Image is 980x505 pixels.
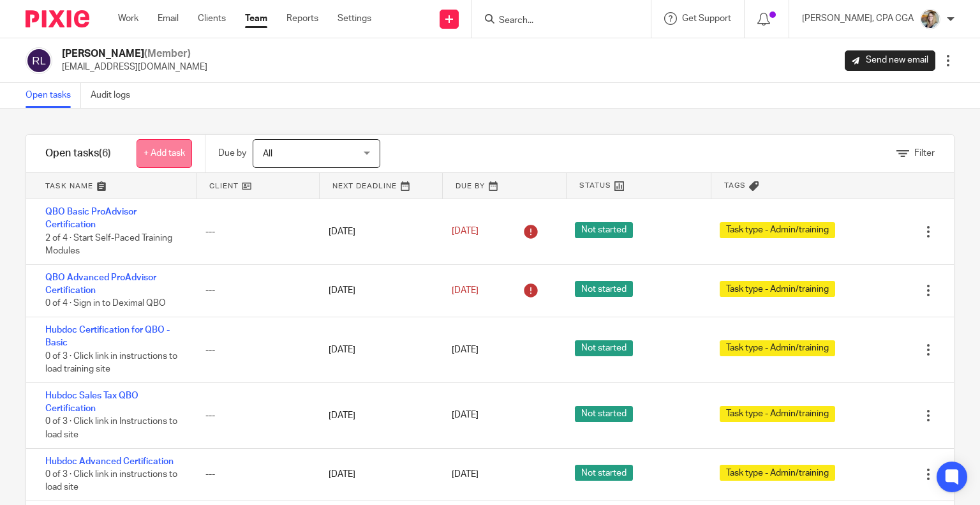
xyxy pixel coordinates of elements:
span: Not started [575,281,633,297]
span: Task type - Admin/training [720,406,835,422]
span: Tags [724,180,746,191]
a: Clients [198,12,226,25]
a: Hubdoc Certification for QBO - Basic [45,326,170,347]
img: Chrissy%20McGale%20Bio%20Pic%201.jpg [920,9,940,29]
a: Settings [338,12,371,25]
span: All [263,149,272,158]
a: Email [158,12,179,25]
span: 0 of 3 · Click link in instructions to load site [45,470,177,492]
span: Get Support [682,14,731,23]
div: --- [193,219,316,245]
div: [DATE] [316,462,439,487]
div: [DATE] [316,219,439,245]
span: Status [579,180,611,191]
span: [DATE] [452,227,479,236]
a: Work [118,12,138,25]
span: (Member) [144,49,191,59]
h2: [PERSON_NAME] [62,47,207,61]
p: [EMAIL_ADDRESS][DOMAIN_NAME] [62,61,207,73]
span: Task type - Admin/training [720,340,835,356]
span: Task type - Admin/training [720,222,835,238]
a: Open tasks [26,83,81,108]
p: [PERSON_NAME], CPA CGA [802,12,914,25]
img: svg%3E [26,47,52,74]
img: Pixie [26,10,89,27]
span: 0 of 3 · Click link in instructions to load training site [45,352,177,374]
div: --- [193,462,316,487]
a: Hubdoc Advanced Certification [45,457,174,466]
div: [DATE] [316,403,439,428]
a: + Add task [137,139,192,168]
a: Send new email [845,50,935,71]
span: (6) [99,148,111,158]
h1: Open tasks [45,147,111,160]
a: Reports [286,12,318,25]
span: [DATE] [452,470,479,479]
span: 0 of 3 · Click link in Instructions to load site [45,418,177,440]
a: Team [245,12,267,25]
span: Not started [575,465,633,481]
span: [DATE] [452,286,479,295]
span: Not started [575,340,633,356]
span: Filter [914,149,935,158]
a: QBO Basic ProAdvisor Certification [45,207,137,229]
span: [DATE] [452,411,479,420]
a: Hubdoc Sales Tax QBO Certification [45,391,138,413]
div: --- [193,403,316,428]
div: --- [193,278,316,303]
span: Not started [575,406,633,422]
span: 2 of 4 · Start Self-Paced Training Modules [45,234,172,256]
span: Not started [575,222,633,238]
p: Due by [218,147,246,160]
span: [DATE] [452,345,479,354]
div: [DATE] [316,278,439,303]
span: Task type - Admin/training [720,281,835,297]
a: QBO Advanced ProAdvisor Certification [45,273,156,295]
div: --- [193,337,316,363]
div: [DATE] [316,337,439,363]
span: Task type - Admin/training [720,465,835,481]
span: 0 of 4 · Sign in to Deximal QBO [45,299,166,308]
a: Audit logs [91,83,140,108]
input: Search [498,15,612,27]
